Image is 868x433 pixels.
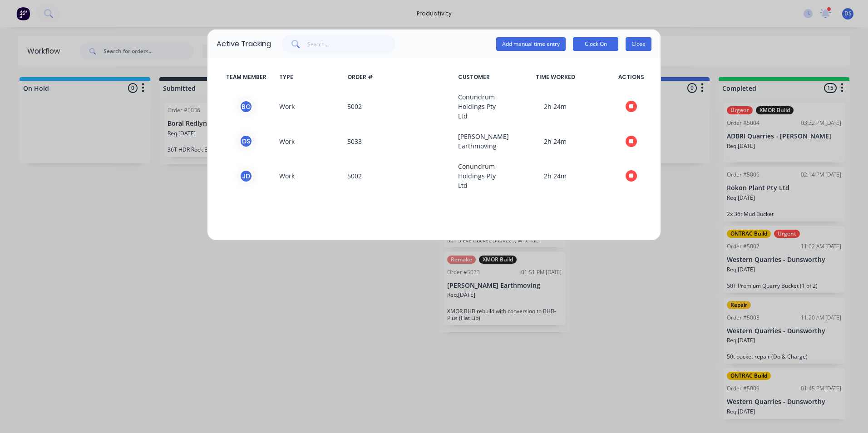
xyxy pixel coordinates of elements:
span: 5033 [344,132,454,151]
span: TEAM MEMBER [217,73,276,81]
div: J D [239,169,253,183]
span: Work [276,132,344,151]
span: 5002 [344,162,454,190]
span: TIME WORKED [500,73,611,81]
span: 2h 24m [500,132,611,151]
div: D S [239,134,253,148]
span: Conundrum Holdings Pty Ltd [454,92,500,121]
span: ORDER # [344,73,454,81]
span: 2h 24m [500,162,611,190]
button: Close [626,37,651,51]
button: Add manual time entry [496,37,566,51]
input: Search... [307,35,396,53]
span: Work [276,92,344,121]
span: 2h 24m [500,92,611,121]
span: Work [276,162,344,190]
div: B O [239,100,253,113]
div: Active Tracking [217,39,271,49]
span: CUSTOMER [454,73,500,81]
span: [PERSON_NAME] Earthmoving [454,132,500,151]
span: TYPE [276,73,344,81]
button: Clock On [573,37,618,51]
span: ACTIONS [611,73,651,81]
span: Conundrum Holdings Pty Ltd [454,162,500,190]
span: 5002 [344,92,454,121]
